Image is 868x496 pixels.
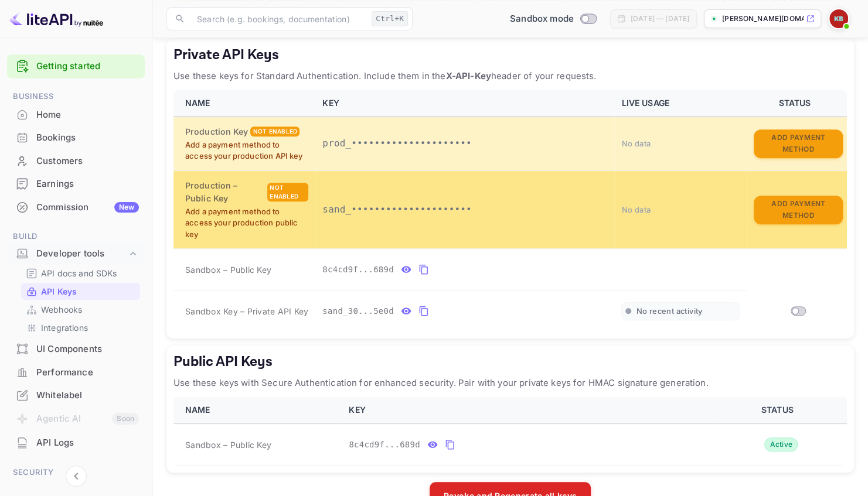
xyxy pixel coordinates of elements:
[190,7,367,30] input: Search (e.g. bookings, documentation)
[322,305,394,317] span: sand_30...5e0d
[7,338,145,361] div: UI Components
[36,366,139,379] div: Performance
[614,90,747,117] th: LIVE USAGE
[36,108,139,122] div: Home
[26,285,135,297] a: API Keys
[21,301,140,318] div: Webhooks
[7,361,145,384] div: Performance
[7,361,145,383] a: Performance
[173,353,847,371] h5: Public API Keys
[173,90,315,117] th: NAME
[7,126,145,148] a: Bookings
[41,321,88,334] p: Integrations
[173,397,847,466] table: public api keys table
[722,13,804,24] p: [PERSON_NAME][DOMAIN_NAME]...
[173,69,847,83] p: Use these keys for Standard Authentication. Include them in the header of your requests.
[185,125,248,138] h6: Production Key
[41,267,117,279] p: API docs and SDKs
[7,230,145,243] span: Build
[754,129,843,158] button: Add Payment Method
[66,466,87,487] button: Collapse navigation
[754,196,843,224] button: Add Payment Method
[747,90,847,117] th: STATUS
[342,397,712,423] th: KEY
[185,306,308,316] span: Sandbox Key – Private API Key
[36,343,139,356] div: UI Components
[754,138,843,148] a: Add Payment Method
[7,466,145,479] span: Security
[7,126,145,149] div: Bookings
[185,206,308,241] p: Add a payment method to access your production public key
[829,9,848,28] img: Kris Banerjee
[349,439,420,451] span: 8c4cd9f...689d
[7,104,145,125] a: Home
[510,12,574,26] span: Sandbox mode
[36,389,139,402] div: Whitelabel
[173,397,342,423] th: NAME
[267,183,308,201] div: Not enabled
[185,179,265,205] h6: Production – Public Key
[173,376,847,390] p: Use these keys with Secure Authentication for enhanced security. Pair with your private keys for ...
[173,46,847,64] h5: Private API Keys
[36,131,139,145] div: Bookings
[21,283,140,300] div: API Keys
[631,13,689,24] div: [DATE] — [DATE]
[322,203,607,217] p: sand_•••••••••••••••••••••
[7,54,145,78] div: Getting started
[754,204,843,214] a: Add Payment Method
[7,196,145,218] a: CommissionNew
[372,11,408,26] div: Ctrl+K
[621,205,651,214] span: No data
[7,432,145,453] a: API Logs
[7,338,145,360] a: UI Components
[712,397,847,423] th: STATUS
[26,303,135,316] a: Webhooks
[315,90,614,117] th: KEY
[7,150,145,172] a: Customers
[26,321,135,334] a: Integrations
[185,139,308,162] p: Add a payment method to access your production API key
[41,285,77,297] p: API Keys
[36,201,139,214] div: Commission
[7,173,145,196] div: Earnings
[505,12,601,26] div: Switch to Production mode
[7,104,145,126] div: Home
[36,177,139,191] div: Earnings
[185,264,271,276] span: Sandbox – Public Key
[250,126,299,136] div: Not enabled
[7,432,145,454] div: API Logs
[26,267,135,279] a: API docs and SDKs
[41,303,82,316] p: Webhooks
[9,9,103,28] img: LiteAPI logo
[764,437,798,451] div: Active
[7,244,145,264] div: Developer tools
[21,319,140,336] div: Integrations
[636,306,702,316] span: No recent activity
[7,173,145,194] a: Earnings
[7,384,145,406] a: Whitelabel
[173,90,847,331] table: private api keys table
[7,150,145,173] div: Customers
[445,70,491,81] strong: X-API-Key
[36,247,127,261] div: Developer tools
[21,265,140,282] div: API docs and SDKs
[36,436,139,450] div: API Logs
[7,90,145,103] span: Business
[621,139,651,148] span: No data
[36,155,139,168] div: Customers
[322,264,394,276] span: 8c4cd9f...689d
[114,202,139,213] div: New
[322,136,607,150] p: prod_•••••••••••••••••••••
[36,60,139,73] a: Getting started
[7,196,145,219] div: CommissionNew
[185,439,271,451] span: Sandbox – Public Key
[7,384,145,407] div: Whitelabel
